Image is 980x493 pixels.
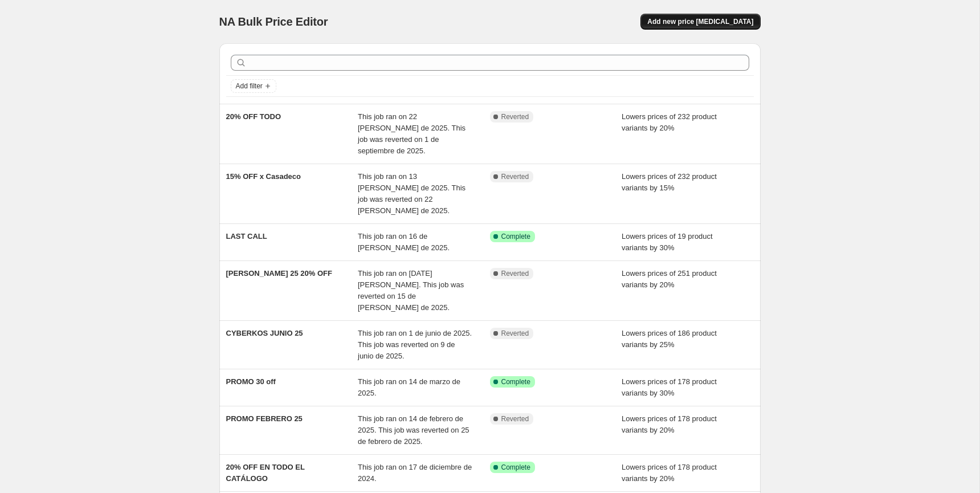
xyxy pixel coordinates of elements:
[358,172,465,215] span: This job ran on 13 [PERSON_NAME] de 2025. This job was reverted on 22 [PERSON_NAME] de 2025.
[358,232,450,252] span: This job ran on 16 de [PERSON_NAME] de 2025.
[236,82,263,91] span: Add filter
[501,232,530,241] span: Complete
[622,232,713,252] span: Lowers prices of 19 product variants by 30%
[501,112,529,121] span: Reverted
[358,329,472,360] span: This job ran on 1 de junio de 2025. This job was reverted on 9 de junio de 2025.
[226,377,276,386] span: PROMO 30 off
[640,14,760,30] button: Add new price [MEDICAL_DATA]
[358,414,469,446] span: This job ran on 14 de febrero de 2025. This job was reverted on 25 de febrero de 2025.
[358,463,472,483] span: This job ran on 17 de diciembre de 2024.
[226,269,332,278] span: [PERSON_NAME] 25 20% OFF
[622,269,717,289] span: Lowers prices of 251 product variants by 20%
[226,329,303,337] span: CYBERKOS JUNIO 25
[226,112,281,121] span: 20% OFF TODO
[219,15,328,28] span: NA Bulk Price Editor
[647,17,753,26] span: Add new price [MEDICAL_DATA]
[622,329,717,349] span: Lowers prices of 186 product variants by 25%
[358,377,460,397] span: This job ran on 14 de marzo de 2025.
[622,112,717,132] span: Lowers prices of 232 product variants by 20%
[501,414,529,423] span: Reverted
[501,377,530,386] span: Complete
[622,463,717,483] span: Lowers prices of 178 product variants by 20%
[501,269,529,278] span: Reverted
[226,463,305,483] span: 20% OFF EN TODO EL CATÁLOGO
[231,79,276,93] button: Add filter
[226,414,303,423] span: PROMO FEBRERO 25
[226,172,301,181] span: 15% OFF x Casadeco
[358,269,464,312] span: This job ran on [DATE][PERSON_NAME]. This job was reverted on 15 de [PERSON_NAME] de 2025.
[226,232,267,241] span: LAST CALL
[622,414,717,434] span: Lowers prices of 178 product variants by 20%
[622,172,717,192] span: Lowers prices of 232 product variants by 15%
[501,172,529,181] span: Reverted
[358,112,465,155] span: This job ran on 22 [PERSON_NAME] de 2025. This job was reverted on 1 de septiembre de 2025.
[501,463,530,472] span: Complete
[622,377,717,397] span: Lowers prices of 178 product variants by 30%
[501,329,529,338] span: Reverted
